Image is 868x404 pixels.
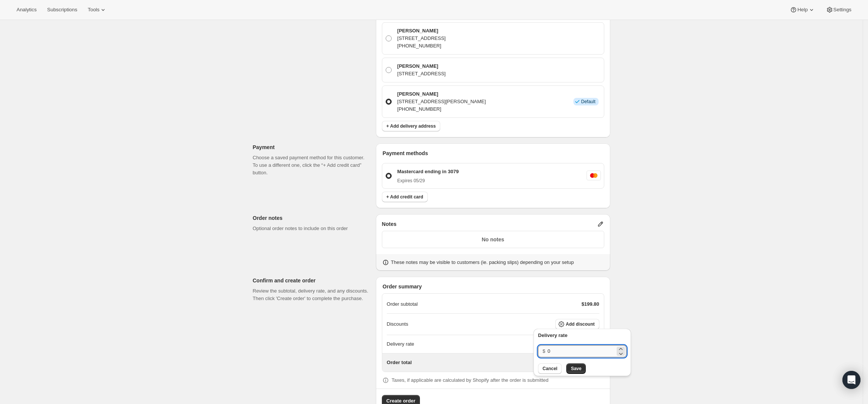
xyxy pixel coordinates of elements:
[397,63,446,70] p: [PERSON_NAME]
[582,300,599,308] p: $199.80
[555,319,599,329] button: Add discount
[12,5,41,15] button: Analytics
[397,90,486,98] p: [PERSON_NAME]
[83,5,111,15] button: Tools
[397,27,446,35] p: [PERSON_NAME]
[397,168,459,175] p: Mastercard ending in 3079
[387,320,408,328] p: Discounts
[386,123,436,129] span: + Add delivery address
[785,5,819,15] button: Help
[543,366,557,372] span: Cancel
[386,194,423,200] span: + Add credit card
[17,7,36,13] span: Analytics
[382,192,428,202] button: + Add credit card
[253,214,370,222] p: Order notes
[382,121,440,131] button: + Add delivery address
[566,321,595,327] span: Add discount
[383,149,604,157] p: Payment methods
[538,332,626,339] p: Delivery rate
[387,340,414,348] p: Delivery rate
[253,287,370,302] p: Review the subtotal, delivery rate, and any discounts. Then click 'Create order' to complete the ...
[397,70,446,78] p: [STREET_ADDRESS]
[253,154,370,177] p: Choose a saved payment method for this customer. To use a different one, click the “+ Add credit ...
[43,5,82,15] button: Subscriptions
[397,105,486,113] p: [PHONE_NUMBER]
[382,220,397,228] span: Notes
[821,5,856,15] button: Settings
[397,98,486,105] p: [STREET_ADDRESS][PERSON_NAME]
[387,300,418,308] p: Order subtotal
[47,7,77,13] span: Subscriptions
[88,7,99,13] span: Tools
[797,7,807,13] span: Help
[566,363,586,374] button: Save
[543,348,545,354] span: $
[253,277,370,284] p: Confirm and create order
[397,178,459,184] p: Expires 05/29
[538,363,562,374] button: Cancel
[571,366,581,372] span: Save
[581,99,595,105] span: Default
[387,236,599,243] p: No notes
[387,359,412,366] p: Order total
[397,35,446,42] p: [STREET_ADDRESS]
[391,259,574,266] p: These notes may be visible to customers (ie. packing slips) depending on your setup
[397,42,446,50] p: [PHONE_NUMBER]
[253,143,370,151] p: Payment
[392,377,549,384] p: Taxes, if applicable are calculated by Shopify after the order is submitted
[833,7,851,13] span: Settings
[253,225,370,232] p: Optional order notes to include on this order
[842,371,860,389] div: Open Intercom Messenger
[383,283,604,290] p: Order summary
